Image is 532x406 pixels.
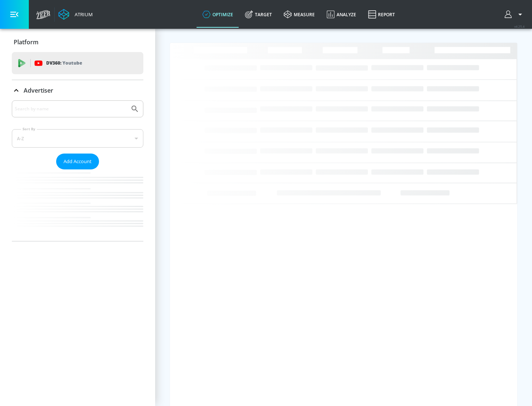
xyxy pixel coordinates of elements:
span: Add Account [64,157,92,166]
label: Sort By [21,127,37,131]
div: A-Z [12,129,143,148]
span: v 4.25.4 [514,24,525,28]
a: Report [362,1,401,28]
div: Atrium [72,11,93,18]
p: DV360: [46,59,82,67]
a: Analyze [321,1,362,28]
p: Platform [14,38,38,46]
nav: list of Advertiser [12,169,143,241]
div: Advertiser [12,80,143,101]
input: Search by name [15,104,127,114]
div: DV360: Youtube [12,52,143,74]
div: Platform [12,32,143,52]
p: Advertiser [24,86,53,94]
a: Target [239,1,278,28]
a: optimize [197,1,239,28]
div: Advertiser [12,100,143,241]
a: measure [278,1,321,28]
p: Youtube [62,59,82,67]
a: Atrium [58,9,93,20]
button: Add Account [56,154,99,169]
